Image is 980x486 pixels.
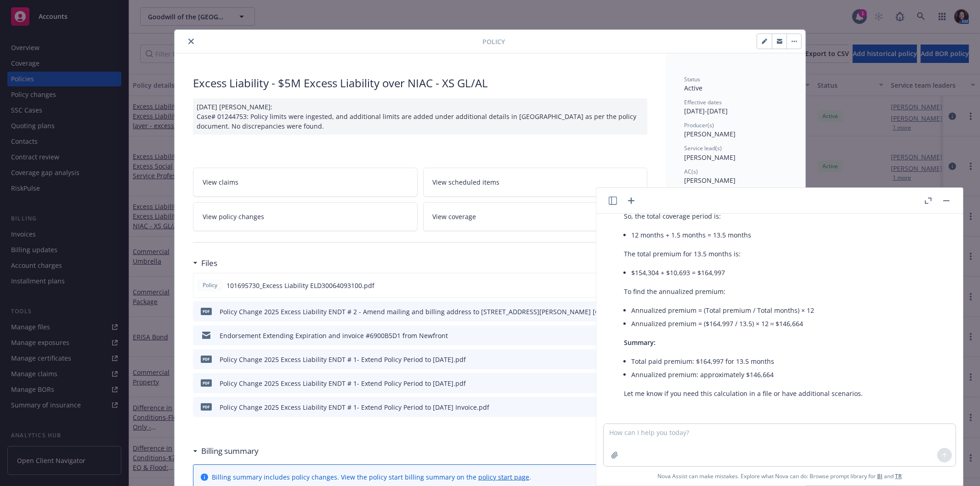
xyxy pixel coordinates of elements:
button: close [186,36,197,47]
span: [PERSON_NAME] [684,130,736,138]
span: View claims [203,177,238,187]
div: [DATE] - [DATE] [684,98,787,116]
span: AC(s) [684,168,698,175]
li: Annualized premium = (Total premium / Total months) × 12 [631,304,943,317]
h3: Billing summary [201,445,259,457]
span: View coverage [433,212,476,221]
div: Policy Change 2025 Excess Liability ENDT # 1- Extend Policy Period to [DATE].pdf [220,355,466,364]
span: Status [684,75,700,83]
span: pdf [201,403,212,410]
li: Annualized premium: approximately $146,664 [631,368,943,381]
p: The total premium for 13.5 months is: [624,249,943,259]
div: Billing summary [193,445,259,457]
div: Excess Liability - $5M Excess Liability over NIAC - XS GL/AL [193,75,647,91]
span: Policy [482,37,505,46]
span: Active [684,84,702,92]
span: pdf [201,308,212,315]
div: Billing summary includes policy changes. View the policy start billing summary on the . [212,472,531,482]
a: View policy changes [193,202,418,231]
a: View scheduled items [423,168,648,197]
div: Policy Change 2025 Excess Liability ENDT # 1- Extend Policy Period to [DATE].pdf [220,379,466,388]
span: [PERSON_NAME] [684,176,736,185]
div: Policy Change 2025 Excess Liability ENDT # 2 - Amend mailing and billing address to [STREET_ADDRE... [220,307,617,316]
span: View scheduled items [433,177,500,187]
h3: Files [201,257,217,269]
span: Service lead(s) [684,144,722,152]
a: TR [895,472,902,480]
li: $154,304 + $10,693 = $164,997 [631,266,943,279]
span: Policy [201,281,219,289]
a: View claims [193,168,418,197]
p: Let me know if you need this calculation in a file or have additional scenarios. [624,389,943,398]
span: Producer(s) [684,121,714,129]
span: Nova Assist can make mistakes. Explore what Nova can do: Browse prompt library for and [657,467,902,486]
div: Files [193,257,217,269]
p: To find the annualized premium: [624,287,943,296]
div: [DATE] [PERSON_NAME]: Case# 01244753: Policy limits were ingested, and additional limits are adde... [193,98,647,135]
span: [PERSON_NAME] [684,153,736,162]
span: pdf [201,379,212,386]
li: Total paid premium: $164,997 for 13.5 months [631,355,943,368]
a: policy start page [478,473,529,481]
li: Annualized premium = ($164,997 / 13.5) × 12 ≈ $146,664 [631,317,943,330]
span: Effective dates [684,98,722,106]
div: Endorsement Extending Expiration and invoice #6900B5D1 from Newfront [220,331,448,340]
span: View policy changes [203,212,264,221]
a: View coverage [423,202,648,231]
span: Summary: [624,338,656,347]
li: 12 months + 1.5 months = 13.5 months [631,228,943,242]
div: Policy Change 2025 Excess Liability ENDT # 1- Extend Policy Period to [DATE] Invoice.pdf [220,402,489,412]
p: So, the total coverage period is: [624,211,943,221]
span: 101695730_Excess Liability ELD30064093100.pdf [227,281,374,290]
span: pdf [201,356,212,362]
a: BI [877,472,883,480]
